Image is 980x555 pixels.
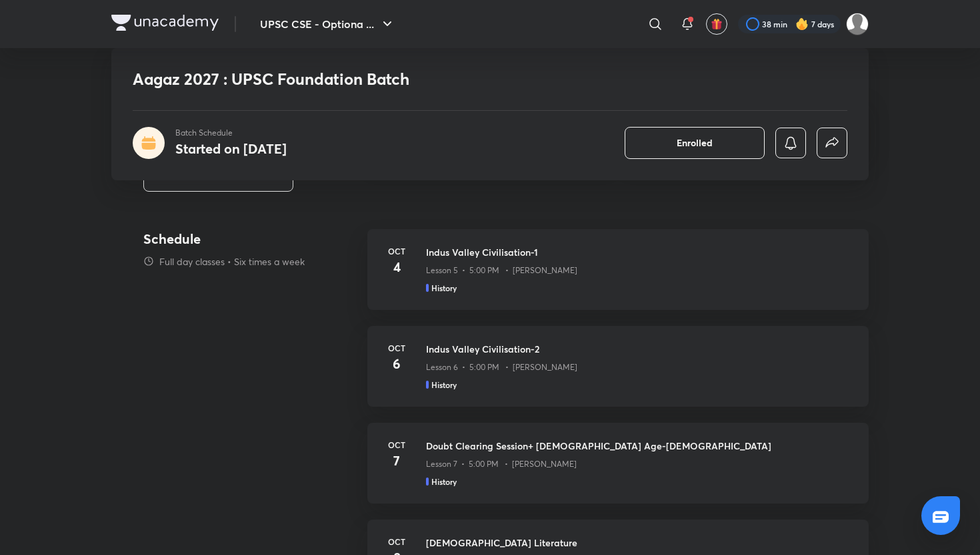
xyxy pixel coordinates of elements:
[431,282,457,294] h5: History
[426,342,853,356] h3: Indus Valley Civilisation-2
[383,439,410,451] h6: Oct
[426,458,577,470] p: Lesson 7 • 5:00 PM • [PERSON_NAME]
[367,326,869,423] a: Oct6Indus Valley Civilisation-2Lesson 6 • 5:00 PM • [PERSON_NAME]History
[367,229,869,326] a: Oct4Indus Valley Civilisation-1Lesson 5 • 5:00 PM • [PERSON_NAME]History
[175,127,287,139] p: Batch Schedule
[711,18,723,30] img: avatar
[133,69,655,89] h1: Aagaz 2027 : UPSC Foundation Batch
[426,245,853,259] h3: Indus Valley Civilisation-1
[383,257,410,277] h4: 4
[367,423,869,520] a: Oct7Doubt Clearing Session+ [DEMOGRAPHIC_DATA] Age-[DEMOGRAPHIC_DATA]Lesson 7 • 5:00 PM • [PERSON...
[175,140,287,158] h4: Started on [DATE]
[706,13,727,35] button: avatar
[431,379,457,391] h5: History
[431,476,457,488] h5: History
[677,136,713,150] span: Enrolled
[795,17,809,31] img: streak
[252,11,403,37] button: UPSC CSE - Optiona ...
[625,127,765,159] button: Enrolled
[426,264,577,276] p: Lesson 5 • 5:00 PM • [PERSON_NAME]
[426,439,853,453] h3: Doubt Clearing Session+ [DEMOGRAPHIC_DATA] Age-[DEMOGRAPHIC_DATA]
[383,342,410,354] h6: Oct
[143,229,357,249] h4: Schedule
[383,536,410,548] h6: Oct
[111,15,219,31] img: Company Logo
[426,536,853,550] h3: [DEMOGRAPHIC_DATA] Literature
[383,245,410,257] h6: Oct
[846,13,869,35] img: Ayush Kumar
[383,354,410,374] h4: 6
[111,15,219,34] a: Company Logo
[383,451,410,471] h4: 7
[426,361,577,373] p: Lesson 6 • 5:00 PM • [PERSON_NAME]
[159,254,305,268] p: Full day classes • Six times a week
